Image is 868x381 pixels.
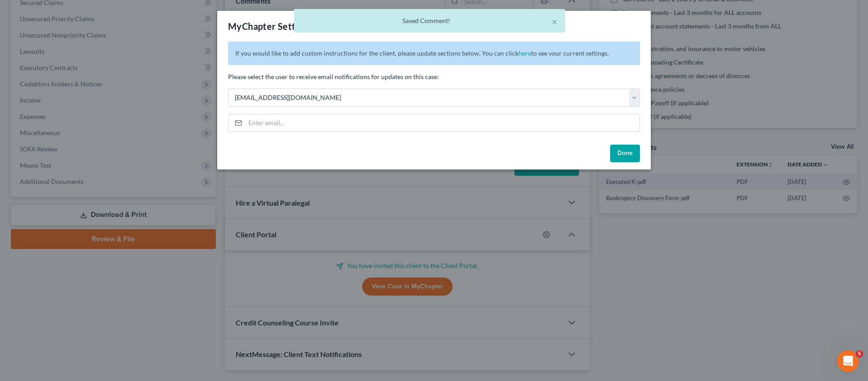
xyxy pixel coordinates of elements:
button: Done [610,145,640,163]
span: If you would like to add custom instructions for the client, please update sections below. [235,49,481,57]
span: You can click to see your current settings. [482,49,609,57]
button: × [551,16,558,27]
p: Please select the user to receive email notifications for updates on this case: [228,72,640,81]
iframe: Intercom live chat [837,350,859,372]
input: Enter email... [245,114,639,132]
span: 5 [856,350,863,357]
a: here [518,49,531,57]
div: Saved Comment! [301,16,558,25]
